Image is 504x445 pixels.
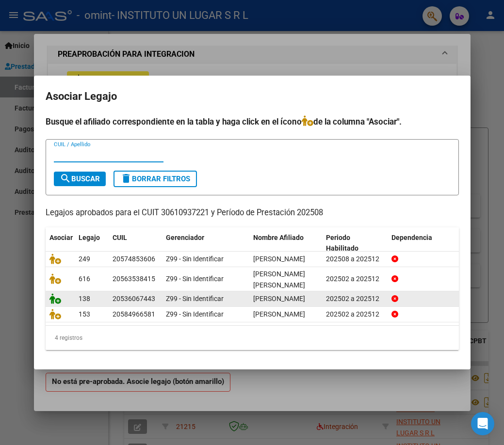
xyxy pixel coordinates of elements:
datatable-header-cell: Legajo [75,227,109,259]
span: Z99 - Sin Identificar [166,310,224,318]
div: 202508 a 202512 [326,254,384,265]
datatable-header-cell: Gerenciador [162,227,249,259]
span: FERNANDEZ CIRO MANUEL AMBROSIO [253,270,305,289]
datatable-header-cell: Periodo Habilitado [322,227,388,259]
h2: Asociar Legajo [46,87,459,106]
datatable-header-cell: CUIL [109,227,162,259]
div: 20563538415 [113,273,155,285]
datatable-header-cell: Nombre Afiliado [249,227,322,259]
mat-icon: search [60,173,71,184]
span: 153 [79,310,90,318]
div: 202502 a 202512 [326,293,384,304]
div: 20574853606 [113,254,155,265]
span: ZELONKA MANUEL [253,310,305,318]
span: Nombre Afiliado [253,234,304,241]
span: Gerenciador [166,234,204,241]
div: 4 registros [46,326,459,350]
div: 202502 a 202512 [326,273,384,285]
div: 20584966581 [113,309,155,320]
datatable-header-cell: Asociar [46,227,75,259]
span: Legajo [79,234,100,241]
mat-icon: delete [120,173,132,184]
span: CUIL [113,234,127,241]
span: Periodo Habilitado [326,234,358,253]
p: Legajos aprobados para el CUIT 30610937221 y Período de Prestación 202508 [46,207,459,219]
button: Buscar [54,172,106,186]
span: Borrar Filtros [120,175,190,183]
span: Z99 - Sin Identificar [166,295,224,302]
span: Z99 - Sin Identificar [166,275,224,283]
span: Asociar [49,234,73,241]
span: Dependencia [391,234,432,241]
span: Z99 - Sin Identificar [166,255,224,263]
span: 138 [79,295,90,302]
span: CANCHELARA MATIAS EZIO [253,255,305,263]
div: 202502 a 202512 [326,309,384,320]
h4: Busque el afiliado correspondiente en la tabla y haga click en el ícono de la columna "Asociar". [46,115,459,128]
span: 249 [79,255,90,263]
datatable-header-cell: Dependencia [388,227,460,259]
span: Buscar [60,175,100,183]
div: Open Intercom Messenger [471,412,494,435]
button: Borrar Filtros [114,171,197,187]
span: PAEZ EITAN [253,295,305,302]
span: 616 [79,275,90,283]
div: 20536067443 [113,293,155,304]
